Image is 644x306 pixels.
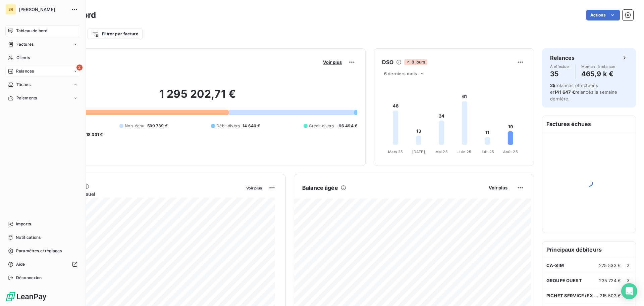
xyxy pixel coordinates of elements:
a: Factures [5,39,80,50]
span: Débit divers [216,123,240,129]
h6: Balance âgée [302,184,338,192]
span: Clients [16,55,30,61]
span: 599 739 € [147,123,168,129]
div: SR [5,4,16,15]
tspan: [DATE] [412,149,425,154]
span: Non-échu [125,123,144,129]
span: Aide [16,261,25,267]
a: Aide [5,259,80,270]
h6: Relances [550,54,575,62]
a: Paramètres et réglages [5,246,80,256]
span: Voir plus [489,185,507,190]
span: 235 724 € [599,278,621,283]
span: Déconnexion [16,275,42,281]
span: Paiements [16,95,37,101]
button: Actions [586,10,620,20]
a: Tableau de bord [5,26,80,36]
span: 2 [76,64,83,71]
span: CA-SIM [546,263,564,268]
h6: Factures échues [542,116,636,132]
span: 275 533 € [599,263,621,268]
a: Tâches [5,79,80,90]
span: Voir plus [323,59,342,65]
span: 141 647 € [554,89,575,95]
a: Paiements [5,93,80,103]
span: Relances [16,68,34,74]
span: Voir plus [246,186,262,190]
tspan: Mars 25 [388,149,403,154]
a: Imports [5,219,80,229]
span: [PERSON_NAME] [19,7,67,12]
span: -96 494 € [337,123,357,129]
div: Open Intercom Messenger [621,283,637,299]
span: Tableau de bord [16,28,47,34]
span: 14 640 € [243,123,260,129]
span: Montant à relancer [581,64,615,69]
span: À effectuer [550,64,570,69]
span: Notifications [16,234,41,241]
span: relances effectuées et relancés la semaine dernière. [550,83,618,101]
h6: Principaux débiteurs [542,242,636,258]
img: Logo LeanPay [5,291,47,302]
tspan: Juin 25 [458,149,471,154]
span: -18 331 € [84,132,103,138]
a: Clients [5,52,80,63]
tspan: Mai 25 [435,149,448,154]
span: Crédit divers [309,123,334,129]
button: Filtrer par facture [88,29,143,39]
button: Voir plus [244,185,264,191]
button: Voir plus [487,185,509,191]
span: GROUPE OUEST [546,278,582,283]
tspan: Juil. 25 [481,149,494,154]
h2: 1 295 202,71 € [38,87,357,107]
span: 25 [550,83,555,88]
h4: 35 [550,69,570,79]
span: Factures [16,41,34,47]
span: 8 jours [404,59,427,65]
h6: DSO [382,58,393,66]
span: Chiffre d'affaires mensuel [38,190,241,198]
span: 6 derniers mois [384,71,417,76]
span: Paramètres et réglages [16,248,62,254]
span: Imports [16,221,31,227]
h4: 465,9 k € [581,69,615,79]
a: 2Relances [5,66,80,77]
span: Tâches [16,82,31,88]
tspan: Août 25 [503,149,518,154]
span: 215 503 € [600,293,621,298]
button: Voir plus [321,59,344,65]
span: PICHET SERVICE (EX GESTIA) [546,293,600,298]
